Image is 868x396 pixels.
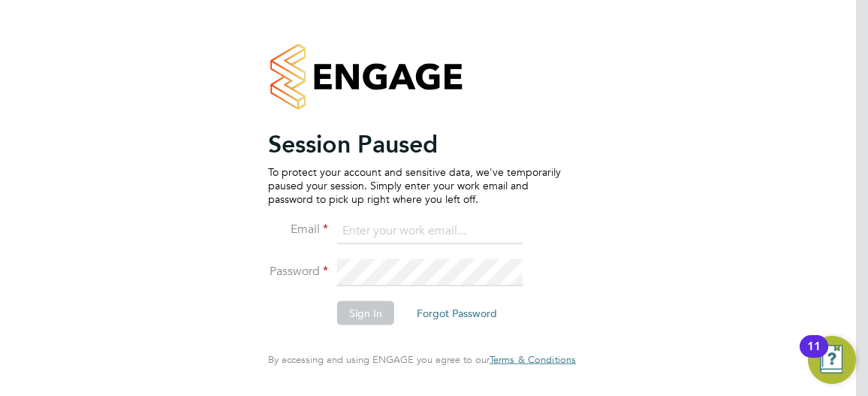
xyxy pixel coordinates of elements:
div: 11 [807,346,821,366]
label: Password [268,264,328,280]
button: Sign In [337,301,394,325]
input: Enter your work email... [337,217,523,244]
button: Open Resource Center, 11 new notifications [808,336,856,384]
a: Terms & Conditions [490,354,576,366]
span: By accessing and using ENGAGE you agree to our [268,353,576,366]
p: To protect your account and sensitive data, we've temporarily paused your session. Simply enter y... [268,165,561,206]
label: Email [268,222,328,237]
button: Forgot Password [405,301,509,325]
h2: Session Paused [268,128,561,159]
